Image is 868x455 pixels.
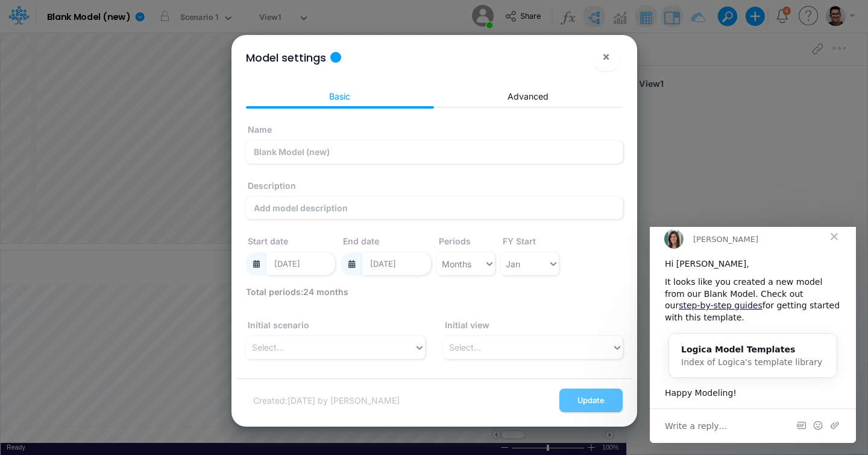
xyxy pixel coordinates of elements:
a: step-by-step guides [29,74,113,83]
label: Initial view [443,319,489,331]
div: It looks like you created a new model from our Blank Model. Check out our for getting started wit... [15,49,191,97]
div: Hi [PERSON_NAME], [15,31,191,43]
label: Description [246,179,296,192]
div: Logica Model TemplatesIndex of Logica's template library [19,107,187,151]
label: Name [246,123,272,136]
a: Advanced [434,85,623,107]
iframe: Intercom live chat message [650,227,856,443]
label: FY Start [501,235,536,247]
label: End date [341,235,379,247]
div: Tooltip anchor [330,52,341,63]
span: Index of Logica's template library [31,130,172,140]
div: Months [442,258,471,270]
button: Close [592,42,621,71]
a: Basic [246,85,435,107]
label: Initial scenario [246,319,309,331]
div: Happy Modeling! [15,161,191,173]
div: Jan [506,258,520,270]
div: Logica Model Templates [31,116,175,129]
div: Select... [252,341,284,354]
label: Start date [246,235,288,247]
div: Model settings [246,49,326,66]
div: Select... [449,341,481,354]
label: Periods [437,235,471,247]
input: Add model name [246,141,623,164]
input: Add model description [246,197,623,220]
span: Write a reply… [15,191,78,207]
span: Created: [DATE] by [PERSON_NAME] [250,392,403,409]
span: × [602,49,610,63]
span: Total periods: 24 months [246,287,348,297]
